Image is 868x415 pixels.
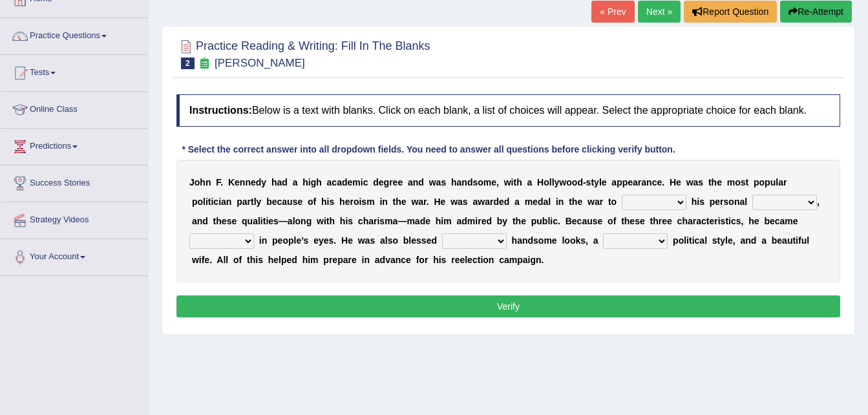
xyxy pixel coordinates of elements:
[699,197,704,207] b: s
[429,177,436,187] b: w
[504,197,510,207] b: d
[486,216,492,226] b: d
[521,216,526,226] b: e
[457,177,462,187] b: a
[622,177,628,187] b: p
[692,197,697,207] b: h
[222,216,227,226] b: e
[425,216,430,226] b: e
[458,197,463,207] b: a
[548,197,551,207] b: l
[652,177,657,187] b: c
[436,216,441,226] b: h
[202,216,208,226] b: d
[441,216,443,226] b: i
[358,216,363,226] b: c
[231,216,237,226] b: e
[549,177,552,187] b: l
[682,216,688,226] b: h
[1,92,148,124] a: Online Class
[724,197,729,207] b: s
[599,177,602,187] b: l
[608,216,613,226] b: o
[361,177,363,187] b: i
[721,216,726,226] b: s
[316,177,322,187] b: h
[379,197,382,207] b: i
[547,216,550,226] b: l
[727,177,735,187] b: m
[293,177,298,187] b: a
[591,1,634,23] a: « Prev
[218,197,221,207] b: i
[662,216,667,226] b: e
[363,177,368,187] b: c
[653,216,659,226] b: h
[602,177,607,187] b: e
[1,239,148,271] a: Your Account
[728,197,734,207] b: o
[240,177,246,187] b: n
[670,177,676,187] b: H
[348,177,353,187] b: e
[572,216,577,226] b: e
[543,197,548,207] b: a
[746,177,749,187] b: t
[253,216,258,226] b: a
[577,216,582,226] b: c
[329,216,335,226] b: h
[720,197,723,207] b: r
[301,216,306,226] b: n
[251,177,256,187] b: e
[261,177,266,187] b: y
[552,177,555,187] b: l
[420,216,426,226] b: d
[257,197,262,207] b: y
[332,177,337,187] b: c
[268,216,273,226] b: e
[176,94,840,127] h4: Below is a text with blanks. Click on each blank, a list of choices will appear. Select the appro...
[708,177,712,187] b: t
[686,177,693,187] b: w
[195,177,200,187] b: o
[363,216,369,226] b: h
[502,216,507,226] b: y
[324,216,326,226] b: i
[354,197,359,207] b: o
[441,197,446,207] b: e
[577,177,583,187] b: d
[200,177,206,187] b: h
[712,177,717,187] b: h
[382,197,388,207] b: n
[475,216,478,226] b: i
[242,197,248,207] b: a
[638,1,681,23] a: Next »
[366,197,374,207] b: m
[640,216,645,226] b: e
[374,216,377,226] b: r
[621,216,624,226] b: t
[434,197,440,207] b: H
[418,177,424,187] b: d
[555,177,560,187] b: y
[715,197,720,207] b: e
[306,216,312,226] b: g
[544,177,549,187] b: o
[1,165,148,198] a: Success Stories
[628,177,633,187] b: e
[734,197,740,207] b: n
[478,177,483,187] b: o
[342,177,348,187] b: d
[677,216,683,226] b: c
[641,177,646,187] b: a
[472,177,478,187] b: s
[499,197,504,207] b: e
[482,216,487,226] b: e
[293,216,295,226] b: l
[415,216,420,226] b: a
[396,197,401,207] b: h
[558,216,560,226] b: .
[569,197,572,207] b: t
[556,197,558,207] b: i
[586,177,591,187] b: s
